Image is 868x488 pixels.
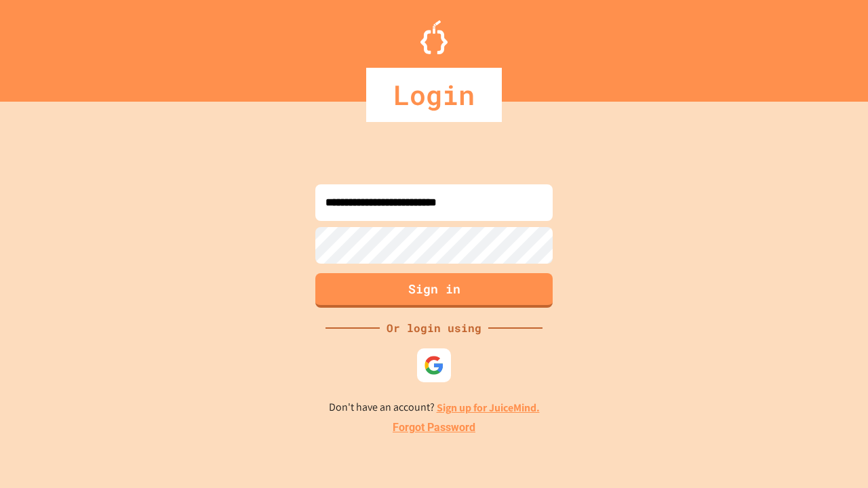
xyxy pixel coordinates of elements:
p: Don't have an account? [329,399,540,416]
a: Forgot Password [393,420,475,436]
button: Sign in [315,273,553,308]
img: Logo.svg [420,20,448,54]
a: Sign up for JuiceMind. [437,401,540,415]
img: google-icon.svg [424,355,444,375]
div: Login [366,68,502,122]
div: Or login using [380,320,488,336]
